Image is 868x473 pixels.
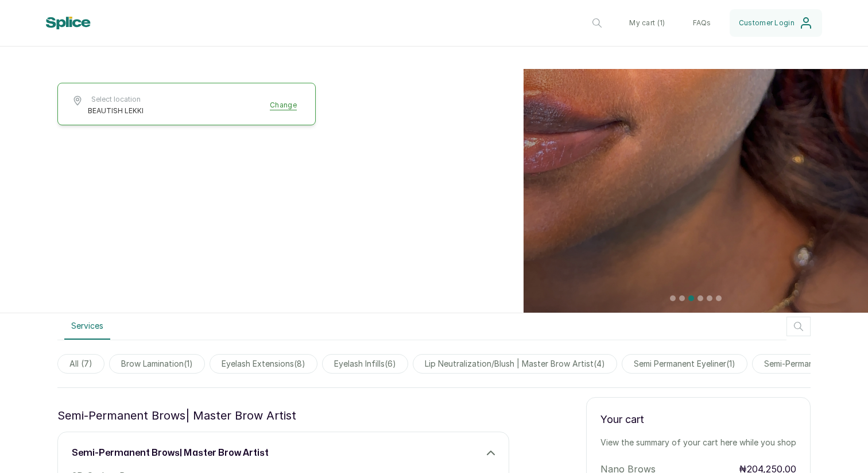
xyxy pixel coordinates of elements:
span: eyelash infills(6) [322,354,408,374]
span: All (7) [57,354,104,374]
button: Services [64,313,110,340]
span: lip neutralization/blush | master brow artist(4) [413,354,617,374]
p: semi-permanent brows| master brow artist [57,406,296,425]
p: View the summary of your cart here while you shop [600,437,796,448]
span: BEAUTISH LEKKI [88,106,144,116]
span: Select location [88,95,144,104]
span: semi permanent eyeliner(1) [622,354,747,374]
button: FAQs [684,9,720,37]
button: My cart (1) [620,9,674,37]
button: Customer Login [730,9,822,37]
button: Select locationBEAUTISH LEKKIChange [72,95,301,116]
h3: semi-permanent brows| master brow artist [72,446,269,460]
p: Your cart [600,412,796,428]
span: eyelash extensions(8) [210,354,317,374]
span: brow lamination(1) [109,354,205,374]
span: Customer Login [739,18,795,28]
